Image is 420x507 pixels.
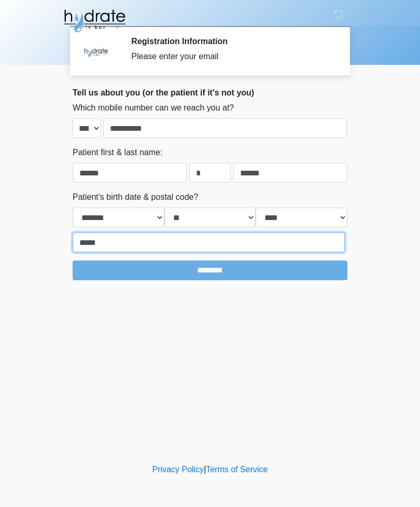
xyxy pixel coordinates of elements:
a: Terms of Service [206,465,268,474]
a: | [204,465,206,474]
img: Agent Avatar [80,36,111,67]
label: Which mobile number can we reach you at? [73,102,234,114]
label: Patient first & last name: [73,146,162,159]
div: Please enter your email [131,50,332,63]
img: Hydrate IV Bar - Fort Collins Logo [62,8,127,34]
label: Patient's birth date & postal code? [73,191,198,203]
h2: Tell us about you (or the patient if it's not you) [73,88,347,98]
a: Privacy Policy [152,465,204,474]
